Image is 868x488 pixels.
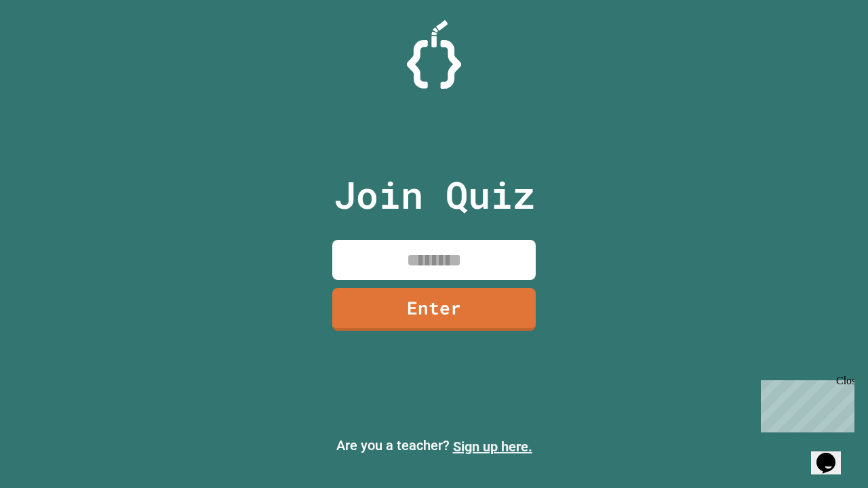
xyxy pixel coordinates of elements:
div: Chat with us now!Close [5,5,94,86]
iframe: chat widget [811,434,854,474]
iframe: chat widget [755,375,854,432]
p: Join Quiz [334,167,535,223]
p: Are you a teacher? [11,435,857,457]
a: Sign up here. [453,439,532,455]
img: Logo.svg [407,20,461,89]
a: Enter [332,288,536,331]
